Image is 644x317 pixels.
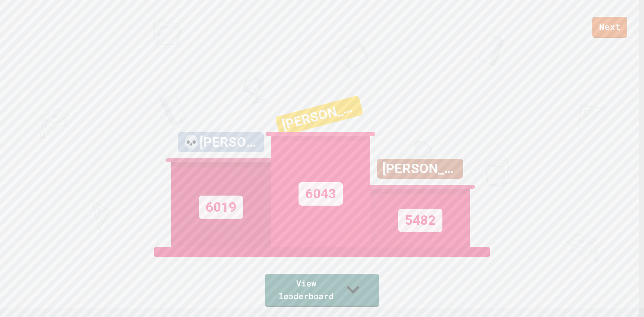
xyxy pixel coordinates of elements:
div: 5482 [398,209,442,232]
a: Next [592,17,627,38]
div: 💀[PERSON_NAME]💀 [178,132,264,152]
div: [PERSON_NAME] [275,95,364,137]
div: 6019 [199,196,243,219]
a: View leaderboard [265,274,379,307]
div: [PERSON_NAME] [377,159,463,179]
div: 6043 [299,182,343,206]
